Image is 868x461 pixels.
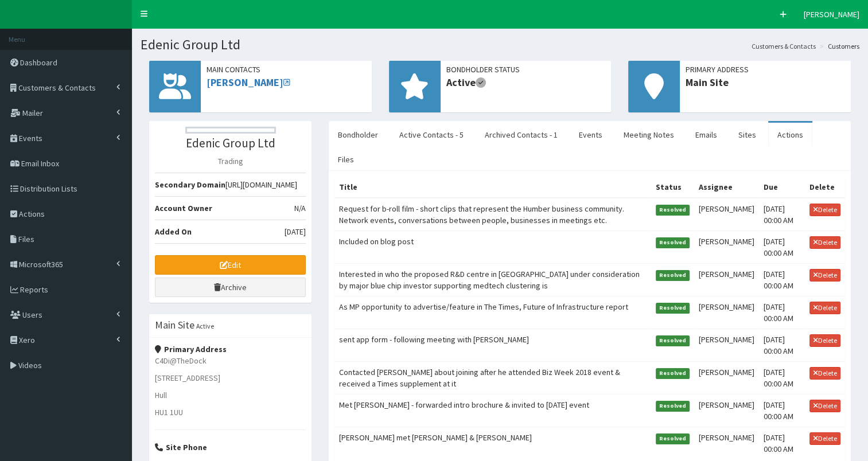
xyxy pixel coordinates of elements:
td: [DATE] 00:00 AM [759,329,805,362]
span: Resolved [656,433,690,444]
td: Request for b-roll film - short clips that represent the Humber business community. Network event... [334,198,651,231]
td: [DATE] 00:00 AM [759,362,805,394]
a: Events [570,123,612,147]
span: Email Inbox [21,158,59,169]
a: Meeting Notes [614,123,683,147]
a: Sites [729,123,765,147]
td: [DATE] 00:00 AM [759,296,805,329]
p: HU1 1UU [155,407,306,418]
span: Files [18,234,34,244]
a: Delete [809,400,840,412]
td: [DATE] 00:00 AM [759,394,805,427]
span: [DATE] [285,226,306,237]
span: Events [19,133,42,143]
span: Resolved [656,270,690,280]
b: Added On [155,226,192,237]
span: Active [446,75,606,90]
span: [PERSON_NAME] [804,9,859,19]
b: Account Owner [155,203,212,213]
li: [URL][DOMAIN_NAME] [155,173,306,197]
td: [DATE] 00:00 AM [759,264,805,296]
p: C4Di@TheDock [155,355,306,366]
a: Archived Contacts - 1 [476,123,567,147]
a: Emails [686,123,726,147]
span: Resolved [656,335,690,346]
a: Delete [809,302,840,314]
td: [PERSON_NAME] [694,264,759,296]
td: [DATE] 00:00 AM [759,231,805,264]
h1: Edenic Group Ltd [141,37,859,52]
span: Videos [18,360,42,370]
a: Delete [809,367,840,380]
td: [PERSON_NAME] [694,362,759,394]
span: Main Site [686,75,845,90]
span: Microsoft365 [19,259,63,269]
a: Delete [809,432,840,445]
td: [PERSON_NAME] [694,427,759,460]
li: Customers [817,41,859,51]
strong: Primary Address [155,344,227,354]
span: Users [22,310,42,320]
span: Reports [20,284,48,295]
th: Due [759,177,805,198]
a: [PERSON_NAME] [207,76,290,89]
a: Edit [155,255,306,275]
a: Customers & Contacts [752,41,816,51]
b: Secondary Domain [155,179,225,190]
span: Resolved [656,401,690,411]
span: N/A [294,202,306,214]
span: Actions [19,209,45,219]
a: Delete [809,269,840,282]
td: Included on blog post [334,231,651,264]
small: Active [196,322,214,330]
span: Resolved [656,368,690,378]
td: [PERSON_NAME] [694,198,759,231]
td: [PERSON_NAME] met [PERSON_NAME] & [PERSON_NAME] [334,427,651,460]
span: Resolved [656,303,690,313]
a: Delete [809,204,840,216]
span: Dashboard [20,57,57,68]
strong: Site Phone [155,442,207,452]
th: Status [651,177,695,198]
td: Interested in who the proposed R&D centre in [GEOGRAPHIC_DATA] under consideration by major blue ... [334,264,651,296]
th: Delete [805,177,845,198]
td: [PERSON_NAME] [694,329,759,362]
a: Files [329,147,363,171]
h3: Main Site [155,320,194,330]
td: [DATE] 00:00 AM [759,427,805,460]
span: Resolved [656,237,690,248]
a: Delete [809,334,840,347]
td: [PERSON_NAME] [694,394,759,427]
span: Xero [19,335,35,345]
td: [PERSON_NAME] [694,231,759,264]
span: Customers & Contacts [18,83,96,93]
a: Bondholder [329,123,387,147]
a: Active Contacts - 5 [390,123,473,147]
span: Resolved [656,205,690,215]
p: Trading [155,155,306,167]
td: [DATE] 00:00 AM [759,198,805,231]
h3: Edenic Group Ltd [155,136,306,150]
td: [PERSON_NAME] [694,296,759,329]
span: Bondholder Status [446,64,606,75]
td: As MP opportunity to advertise/feature in The Times, Future of Infrastructure report [334,296,651,329]
p: [STREET_ADDRESS] [155,372,306,384]
span: Mailer [22,108,43,118]
span: Main Contacts [207,64,366,75]
td: sent app form - following meeting with [PERSON_NAME] [334,329,651,362]
a: Archive [155,278,306,297]
p: Hull [155,389,306,401]
td: Met [PERSON_NAME] - forwarded intro brochure & invited to [DATE] event [334,394,651,427]
th: Assignee [694,177,759,198]
td: Contacted [PERSON_NAME] about joining after he attended Biz Week 2018 event & received a Times su... [334,362,651,394]
th: Title [334,177,651,198]
span: Primary Address [686,64,845,75]
a: Actions [768,123,812,147]
a: Delete [809,236,840,249]
span: Distribution Lists [20,183,77,194]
